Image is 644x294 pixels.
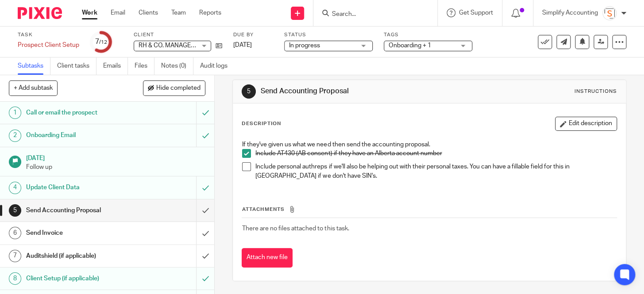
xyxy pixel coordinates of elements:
div: 5 [9,204,21,217]
div: 1 [9,107,21,119]
button: Edit description [555,117,617,131]
p: If they've given us what we need then send the accounting proposal. [242,140,616,149]
a: Files [135,57,154,75]
label: Client [134,31,222,38]
a: Reports [199,8,221,17]
span: There are no files attached to this task. [242,225,349,232]
div: 7 [9,250,21,262]
button: Hide completed [143,80,205,95]
h1: Onboarding Email [26,129,134,142]
h1: [DATE] [26,152,205,163]
div: 8 [9,272,21,285]
h1: Send Accounting Proposal [26,204,134,217]
div: 5 [242,84,256,99]
span: [DATE] [233,42,252,48]
span: Onboarding + 1 [389,42,431,49]
div: Instructions [575,88,617,95]
span: Hide completed [156,85,201,92]
span: Attachments [242,207,285,212]
button: Attach new file [242,248,293,268]
p: Simplify Accounting [542,8,598,17]
small: /12 [99,40,107,45]
label: Status [284,31,373,38]
a: Work [82,8,97,17]
span: Get Support [459,10,493,16]
a: Emails [103,57,128,75]
div: 7 [95,37,107,47]
a: Notes (0) [161,57,193,75]
div: 2 [9,130,21,142]
a: Subtasks [18,57,50,75]
div: 4 [9,182,21,194]
h1: Client Setup (if applicable) [26,272,134,285]
a: Team [171,8,186,17]
h1: Send Invoice [26,226,134,240]
button: + Add subtask [9,80,58,95]
h1: Update Client Data [26,181,134,194]
input: Search [331,11,411,19]
span: RH & CO. MANAGEMENT INC. [139,42,220,49]
p: Include personal authreps if we'll also be helping out with their personal taxes. You can have a ... [255,162,616,180]
label: Tags [384,31,472,38]
a: Audit logs [200,57,234,75]
label: Task [18,31,79,38]
img: Pixie [18,7,62,19]
h1: Call or email the prospect [26,106,134,119]
a: Client tasks [57,57,96,75]
p: Description [242,120,281,127]
h1: Auditshield (if applicable) [26,249,134,263]
img: Screenshot%202023-11-29%20141159.png [602,6,617,20]
span: In progress [289,42,320,49]
a: Email [111,8,125,17]
a: Clients [139,8,158,17]
div: Prospect Client Setup [18,41,79,50]
p: Include AT430 (AB consent) if they have an Alberta account number [255,149,616,158]
p: Follow up [26,163,205,172]
div: 6 [9,227,21,239]
h1: Send Accounting Proposal [261,87,448,96]
label: Due by [233,31,273,38]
